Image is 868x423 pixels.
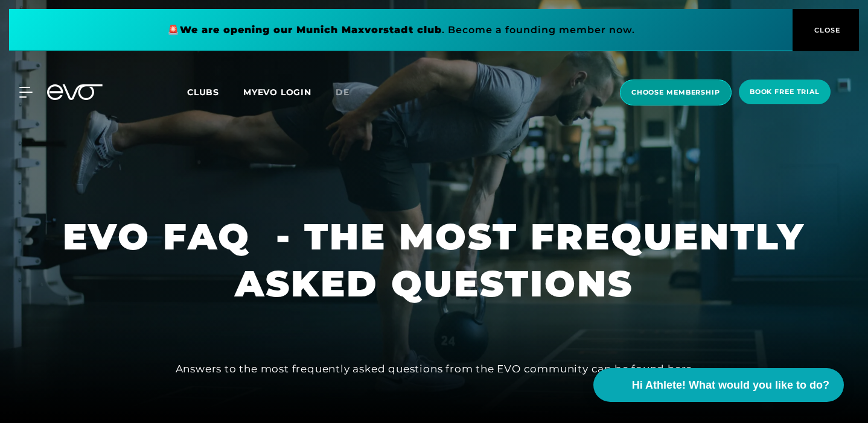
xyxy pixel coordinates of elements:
[616,80,735,105] a: choose membership
[811,25,841,36] span: CLOSE
[631,87,720,98] span: choose membership
[336,86,364,99] a: de
[632,377,829,393] span: Hi Athlete! What would you like to do?
[793,9,859,51] button: CLOSE
[735,80,834,105] a: book free trial
[187,87,219,98] span: Clubs
[187,86,243,98] a: Clubs
[336,87,349,98] span: de
[176,359,693,378] div: Answers to the most frequently asked questions from the EVO community can be found here
[10,213,858,307] h1: EVO FAQ - THE MOST FREQUENTLY ASKED QUESTIONS
[593,368,844,402] button: Hi Athlete! What would you like to do?
[243,87,311,98] a: MYEVO LOGIN
[750,87,820,97] span: book free trial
